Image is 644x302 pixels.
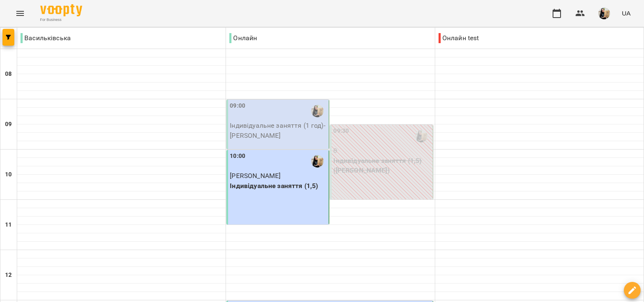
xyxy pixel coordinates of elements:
img: Ботіна Ірина Олегівна [415,130,428,142]
img: Voopty Logo [40,4,82,16]
p: Індивідуальне заняття (1 год) - [PERSON_NAME] [230,121,327,140]
p: Онлайн test [439,33,479,43]
label: 09:30 [333,126,349,136]
label: 09:00 [230,101,245,111]
p: Васильківська [21,33,71,43]
label: 10:00 [230,152,245,161]
img: Ботіна Ірина Олегівна [311,105,324,117]
h6: 12 [5,271,12,280]
p: 0 [333,146,431,156]
img: e5f873b026a3950b3a8d4ef01e3c1baa.jpeg [598,8,610,19]
h6: 10 [5,170,12,179]
button: Menu [10,3,30,23]
h6: 08 [5,70,12,79]
p: Онлайн [229,33,257,43]
h6: 09 [5,120,12,129]
p: Індивідуальне заняття (1,5) [230,181,327,191]
p: Індивідуальне заняття (1,5) ([PERSON_NAME]) [333,156,431,176]
h6: 11 [5,220,12,230]
span: [PERSON_NAME] [230,172,280,180]
button: UA [618,5,634,21]
img: Ботіна Ірина Олегівна [311,155,324,168]
span: UA [622,9,631,18]
span: For Business [40,17,82,23]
